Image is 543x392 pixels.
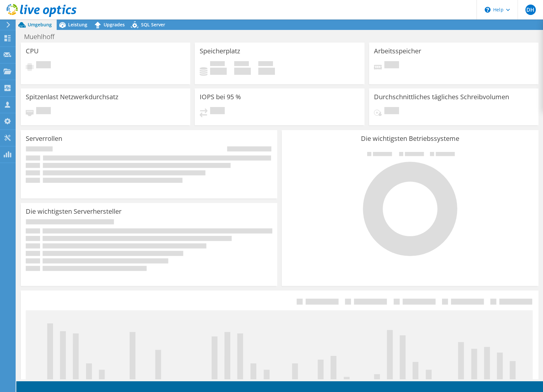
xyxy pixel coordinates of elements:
h3: Arbeitsspeicher [374,47,421,55]
h4: 0 GiB [234,68,251,75]
h1: Muehlhoff [21,33,64,40]
h3: Die wichtigsten Betriebssysteme [287,135,533,142]
span: Ausstehend [36,61,51,70]
h4: 0 GiB [210,68,227,75]
h3: Speicherplatz [200,47,240,55]
h3: Die wichtigsten Serverhersteller [26,208,121,215]
h4: 0 GiB [258,68,275,75]
h3: IOPS bei 95 % [200,93,241,101]
span: Verfügbar [234,61,249,68]
span: Belegt [210,61,225,68]
svg: \n [485,7,491,13]
span: Ausstehend [384,61,399,70]
span: Ausstehend [36,107,51,116]
span: Insgesamt [258,61,273,68]
h3: Durchschnittliches tägliches Schreibvolumen [374,93,509,101]
span: Leistung [68,21,87,28]
span: Ausstehend [384,107,399,116]
h3: Serverrollen [26,135,62,142]
h3: CPU [26,47,39,55]
span: Umgebung [28,21,52,28]
h3: Spitzenlast Netzwerkdurchsatz [26,93,118,101]
span: DH [525,5,536,15]
span: Ausstehend [210,107,225,116]
span: SQL Server [141,21,165,28]
span: Upgrades [104,21,125,28]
